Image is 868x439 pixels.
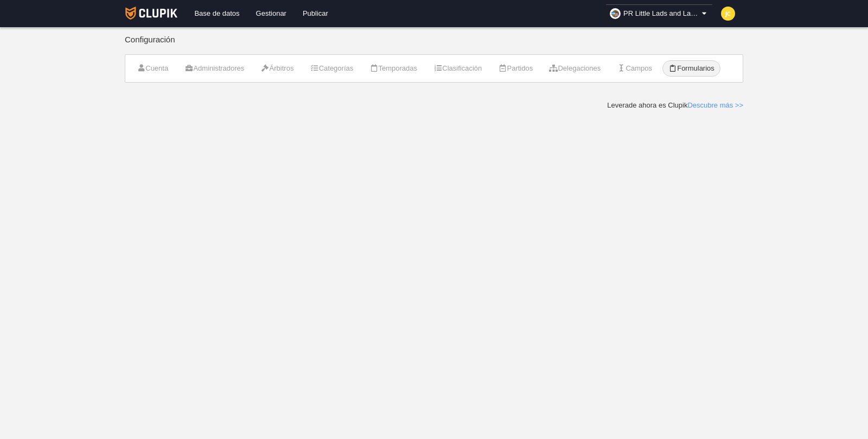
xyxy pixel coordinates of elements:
[611,60,658,77] a: Campos
[131,60,174,77] a: Cuenta
[304,60,359,77] a: Categorías
[687,101,743,109] a: Descubre más >>
[605,4,713,23] a: PR Little Lads and Lassies
[623,8,699,19] span: PR Little Lads and Lassies
[178,60,250,77] a: Administradores
[125,35,743,54] div: Configuración
[610,8,621,19] img: Oa1Nx3A3h3Wg.30x30.jpg
[607,101,743,110] div: Leverade ahora es Clupik
[492,60,539,77] a: Partidos
[125,7,178,20] img: Clupik
[427,60,488,77] a: Clasificación
[662,60,720,77] a: Formularios
[363,60,423,77] a: Temporadas
[254,60,299,77] a: Árbitros
[721,7,735,21] img: c2l6ZT0zMHgzMCZmcz05JnRleHQ9SkMmYmc9ZmRkODM1.png
[543,60,607,77] a: Delegaciones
